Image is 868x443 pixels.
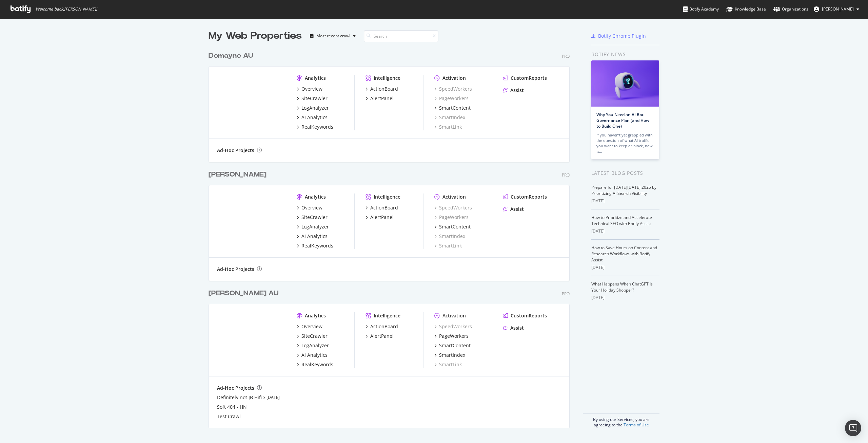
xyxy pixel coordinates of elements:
a: [DATE] [267,394,280,400]
a: Overview [297,204,322,211]
a: Soft 404 - HN [217,404,247,410]
div: LogAnalyzer [301,223,329,230]
a: SmartContent [434,342,471,349]
div: Analytics [305,75,326,81]
a: Overview [297,86,322,92]
div: Intelligence [374,193,400,200]
div: By using our Services, you are agreeing to the [583,413,659,428]
div: ActionBoard [370,204,398,211]
div: Activation [442,75,466,81]
div: SmartIndex [434,233,465,240]
div: RealKeywords [301,242,333,249]
a: Definitely not JB Hifi [217,394,262,401]
img: www.joycemayne.com.au [217,193,286,248]
a: How to Prioritize and Accelerate Technical SEO with Botify Assist [591,215,652,226]
div: SiteCrawler [301,333,328,339]
div: Domayne AU [209,51,253,61]
a: Test Crawl [217,413,241,420]
div: Assist [510,206,524,213]
div: ActionBoard [370,323,398,330]
div: Assist [510,87,524,94]
a: [PERSON_NAME] AU [209,289,281,298]
a: How to Save Hours on Content and Research Workflows with Botify Assist [591,245,657,263]
div: [DATE] [591,264,659,271]
span: Gareth Kleinman [822,6,854,12]
div: Overview [301,323,322,330]
div: RealKeywords [301,124,333,130]
div: SmartContent [439,223,471,230]
div: Overview [301,204,322,211]
a: AlertPanel [366,95,394,102]
div: PageWorkers [439,333,469,339]
button: Most recent crawl [307,31,358,41]
a: AlertPanel [366,333,394,339]
div: Botify news [591,51,659,58]
a: CustomReports [503,75,547,81]
a: Botify Chrome Plugin [591,33,646,39]
div: Ad-Hoc Projects [217,385,254,391]
div: Analytics [305,193,326,200]
a: PageWorkers [434,95,469,102]
div: Analytics [305,312,326,319]
div: Intelligence [374,312,400,319]
a: RealKeywords [297,361,333,368]
img: harveynorman.com.au [217,312,286,367]
div: CustomReports [511,75,547,81]
a: What Happens When ChatGPT Is Your Holiday Shopper? [591,281,653,293]
div: SiteCrawler [301,95,328,102]
a: Domayne AU [209,51,256,61]
div: Botify Chrome Plugin [598,33,646,39]
a: PageWorkers [434,214,469,221]
div: AlertPanel [370,214,394,221]
div: RealKeywords [301,361,333,368]
button: [PERSON_NAME] [808,4,865,15]
div: [DATE] [591,228,659,234]
div: SpeedWorkers [434,204,472,211]
a: SpeedWorkers [434,86,472,92]
a: SmartContent [434,105,471,111]
div: AI Analytics [301,114,328,121]
img: www.domayne.com.au [217,75,286,130]
div: SpeedWorkers [434,323,472,330]
div: Intelligence [374,75,400,81]
div: Ad-Hoc Projects [217,147,254,154]
a: RealKeywords [297,242,333,249]
a: AI Analytics [297,233,328,240]
a: SiteCrawler [297,333,328,339]
span: Welcome back, [PERSON_NAME] ! [36,6,97,12]
a: AI Analytics [297,114,328,121]
div: [DATE] [591,295,659,301]
div: grid [209,43,575,428]
a: SmartLink [434,361,462,368]
a: SiteCrawler [297,214,328,221]
a: ActionBoard [366,323,398,330]
div: Pro [562,172,570,178]
div: AlertPanel [370,333,394,339]
a: PageWorkers [434,333,469,339]
div: If you haven’t yet grappled with the question of what AI traffic you want to keep or block, now is… [596,132,654,154]
div: AI Analytics [301,233,328,240]
div: My Web Properties [209,29,302,43]
div: AI Analytics [301,352,328,358]
div: Organizations [773,6,808,13]
div: LogAnalyzer [301,342,329,349]
a: CustomReports [503,312,547,319]
div: Activation [442,312,466,319]
a: ActionBoard [366,86,398,92]
div: Pro [562,53,570,59]
a: Terms of Use [624,422,649,428]
div: Botify Academy [683,6,719,13]
div: AlertPanel [370,95,394,102]
a: RealKeywords [297,124,333,130]
a: SiteCrawler [297,95,328,102]
div: [PERSON_NAME] [209,170,267,180]
div: SiteCrawler [301,214,328,221]
a: AlertPanel [366,214,394,221]
a: Assist [503,325,524,331]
